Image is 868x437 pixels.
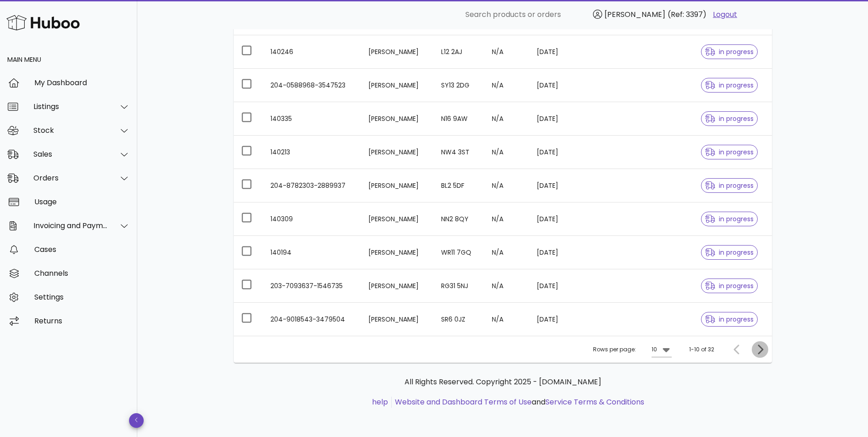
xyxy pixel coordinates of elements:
td: 204-8782303-2889937 [263,169,361,202]
td: 203-7093637-1546735 [263,269,361,303]
td: [DATE] [529,236,593,269]
p: All Rights Reserved. Copyright 2025 - [DOMAIN_NAME] [241,377,765,388]
span: in progress [705,149,754,155]
div: 10Rows per page: [652,342,672,357]
td: 204-9018543-3479504 [263,303,361,336]
td: 140213 [263,136,361,169]
span: [PERSON_NAME] [604,9,665,20]
td: N/A [485,69,530,102]
td: [DATE] [529,35,593,69]
span: in progress [705,283,754,289]
td: [DATE] [529,303,593,336]
a: Logout [713,9,737,20]
div: Stock [33,126,108,135]
div: My Dashboard [34,78,130,87]
a: help [372,397,388,407]
div: 10 [652,345,657,354]
div: Orders [33,174,108,182]
td: BL2 5DF [434,169,485,202]
td: N/A [485,35,530,69]
td: [DATE] [529,102,593,136]
td: N16 9AW [434,102,485,136]
td: [DATE] [529,69,593,102]
td: [PERSON_NAME] [361,102,434,136]
span: in progress [705,82,754,88]
td: SY13 2DG [434,69,485,102]
td: N/A [485,202,530,236]
span: in progress [705,249,754,256]
td: [PERSON_NAME] [361,69,434,102]
td: [PERSON_NAME] [361,35,434,69]
td: [DATE] [529,136,593,169]
td: N/A [485,269,530,303]
td: 204-0588968-3547523 [263,69,361,102]
td: 140335 [263,102,361,136]
td: 140194 [263,236,361,269]
td: [DATE] [529,269,593,303]
div: Cases [34,245,130,254]
td: L12 2AJ [434,35,485,69]
td: [PERSON_NAME] [361,269,434,303]
td: N/A [485,136,530,169]
div: Usage [34,197,130,206]
td: [PERSON_NAME] [361,169,434,202]
span: in progress [705,316,754,322]
td: [DATE] [529,202,593,236]
td: NW4 3ST [434,136,485,169]
span: in progress [705,49,754,55]
a: Website and Dashboard Terms of Use [395,397,532,407]
div: Channels [34,269,130,278]
div: 1-10 of 32 [689,345,714,354]
div: Returns [34,317,130,325]
div: Rows per page: [593,336,672,363]
td: 140246 [263,35,361,69]
a: Service Terms & Conditions [545,397,644,407]
img: Huboo Logo [6,13,80,33]
span: (Ref: 3397) [668,9,706,20]
div: Invoicing and Payments [33,221,108,230]
td: WR11 7GQ [434,236,485,269]
span: in progress [705,182,754,189]
td: [PERSON_NAME] [361,303,434,336]
button: Next page [752,341,768,358]
td: RG31 5NJ [434,269,485,303]
td: [PERSON_NAME] [361,136,434,169]
td: SR6 0JZ [434,303,485,336]
td: N/A [485,236,530,269]
td: NN2 8QY [434,202,485,236]
td: N/A [485,102,530,136]
div: Listings [33,102,108,111]
td: [PERSON_NAME] [361,202,434,236]
div: Settings [34,293,130,301]
td: [DATE] [529,169,593,202]
li: and [392,397,644,408]
span: in progress [705,216,754,222]
td: [PERSON_NAME] [361,236,434,269]
td: N/A [485,169,530,202]
span: in progress [705,115,754,122]
td: N/A [485,303,530,336]
td: 140309 [263,202,361,236]
div: Sales [33,150,108,158]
